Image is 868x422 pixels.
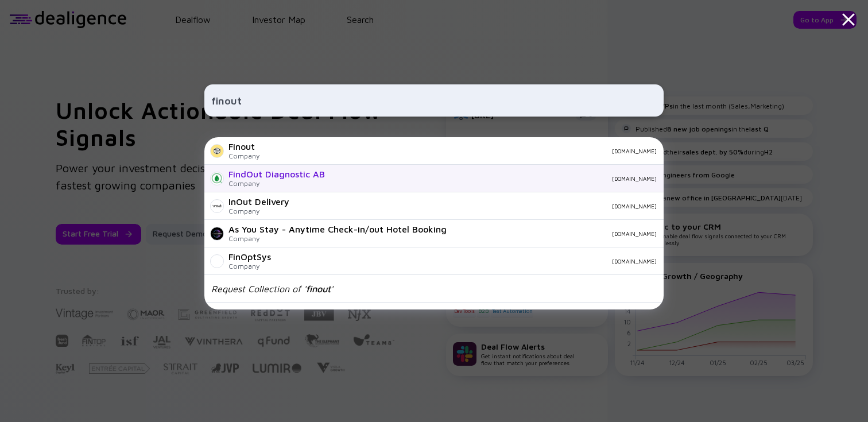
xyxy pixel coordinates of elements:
[228,234,447,243] div: Company
[456,230,657,237] div: [DOMAIN_NAME]
[306,284,331,294] span: finout
[228,224,447,234] div: As You Stay - Anytime Check-in/out Hotel Booking
[228,179,325,188] div: Company
[228,207,289,215] div: Company
[228,169,325,179] div: FindOut Diagnostic AB
[228,196,289,207] div: InOut Delivery
[228,262,271,270] div: Company
[228,141,259,152] div: Finout
[211,90,657,111] input: Search Company or Investor...
[299,203,657,210] div: [DOMAIN_NAME]
[211,284,333,294] div: Request Collection of ' '
[228,152,259,160] div: Company
[334,175,657,182] div: [DOMAIN_NAME]
[269,148,657,154] div: [DOMAIN_NAME]
[228,251,271,262] div: FinOptSys
[280,258,657,265] div: [DOMAIN_NAME]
